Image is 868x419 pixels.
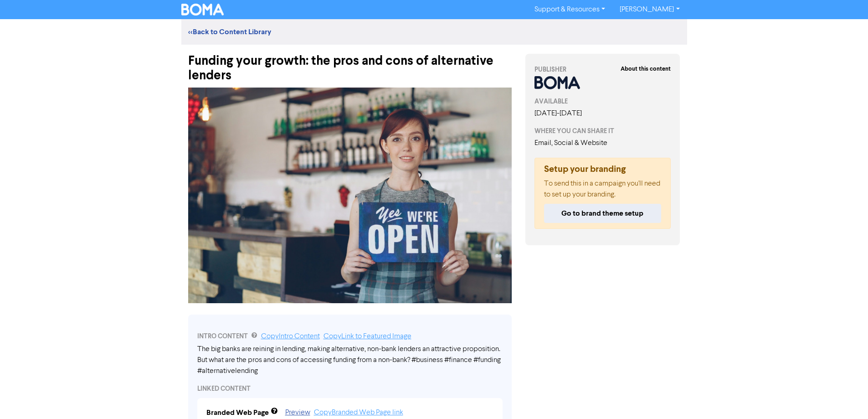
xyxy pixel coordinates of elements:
div: Email, Social & Website [534,138,671,149]
a: Copy Link to Featured Image [324,333,411,340]
a: <<Back to Content Library [188,27,271,36]
h5: Setup your branding [544,164,662,175]
iframe: Chat Widget [822,375,868,419]
div: The big banks are reining in lending, making alternative, non-bank lenders an attractive proposit... [197,344,503,377]
div: LINKED CONTENT [197,384,503,393]
button: Go to brand theme setup [544,204,662,223]
div: INTRO CONTENT [197,331,503,342]
img: BOMA Logo [181,4,224,16]
a: Copy Branded Web Page link [314,409,403,416]
a: [PERSON_NAME] [612,2,687,17]
a: Copy Intro Content [261,333,320,340]
div: AVAILABLE [534,97,671,106]
div: [DATE] - [DATE] [534,108,671,119]
a: Support & Resources [527,2,612,17]
div: Funding your growth: the pros and cons of alternative lenders [188,45,512,83]
strong: About this content [621,65,671,72]
a: Preview [285,409,310,416]
div: WHERE YOU CAN SHARE IT [534,126,671,136]
div: PUBLISHER [534,65,671,74]
p: To send this in a campaign you'll need to set up your branding. [544,178,662,200]
div: Branded Web Page [206,407,269,418]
